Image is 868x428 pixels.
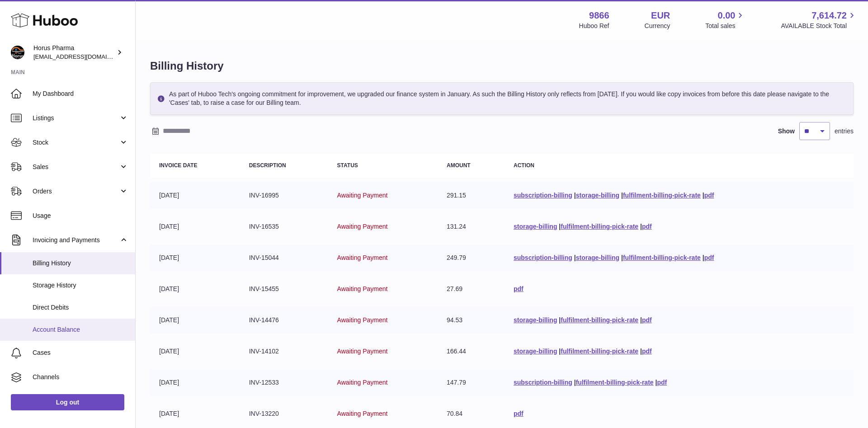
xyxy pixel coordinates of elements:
[150,82,854,115] div: As part of Huboo Tech's ongoing commitment for improvement, we upgraded our finance system in Jan...
[561,348,638,355] a: fulfilment-billing-pick-rate
[651,9,670,22] strong: EUR
[438,400,505,427] td: 70.84
[640,316,642,324] span: |
[576,254,619,261] a: storage-billing
[589,9,609,22] strong: 9866
[33,212,128,220] span: Usage
[574,379,576,386] span: |
[11,46,24,59] img: info@horus-pharma.nl
[337,223,388,230] span: Awaiting Payment
[240,307,328,334] td: INV-14476
[514,192,572,199] a: subscription-billing
[438,338,505,365] td: 166.44
[642,348,652,355] a: pdf
[576,192,619,199] a: storage-billing
[240,400,328,427] td: INV-13220
[438,276,505,302] td: 27.69
[514,348,557,355] a: storage-billing
[514,316,557,324] a: storage-billing
[150,307,240,334] td: [DATE]
[579,22,609,30] div: Huboo Ref
[240,338,328,365] td: INV-14102
[33,348,128,357] span: Cases
[337,192,388,199] span: Awaiting Payment
[559,316,561,324] span: |
[33,114,119,122] span: Listings
[438,182,505,209] td: 291.15
[33,236,119,245] span: Invoicing and Payments
[240,276,328,302] td: INV-15455
[561,223,638,230] a: fulfilment-billing-pick-rate
[337,162,358,169] strong: Status
[514,379,572,386] a: subscription-billing
[621,254,623,261] span: |
[704,192,714,199] a: pdf
[150,338,240,365] td: [DATE]
[150,182,240,209] td: [DATE]
[33,281,128,290] span: Storage History
[159,162,197,169] strong: Invoice Date
[240,245,328,271] td: INV-15044
[33,325,128,334] span: Account Balance
[642,223,652,230] a: pdf
[249,162,286,169] strong: Description
[337,348,388,355] span: Awaiting Payment
[447,162,471,169] strong: Amount
[150,276,240,302] td: [DATE]
[150,369,240,396] td: [DATE]
[645,22,670,30] div: Currency
[781,22,857,30] span: AVAILABLE Stock Total
[704,254,714,261] a: pdf
[514,410,524,417] a: pdf
[574,192,576,199] span: |
[703,254,704,261] span: |
[240,369,328,396] td: INV-12533
[559,223,561,230] span: |
[781,9,857,30] a: 7,614.72 AVAILABLE Stock Total
[438,213,505,240] td: 131.24
[657,379,667,386] a: pdf
[33,89,128,98] span: My Dashboard
[574,254,576,261] span: |
[623,254,701,261] a: fulfilment-billing-pick-rate
[438,307,505,334] td: 94.53
[150,245,240,271] td: [DATE]
[33,303,128,312] span: Direct Debits
[240,182,328,209] td: INV-16995
[337,285,388,292] span: Awaiting Payment
[337,316,388,324] span: Awaiting Payment
[703,192,704,199] span: |
[33,163,119,171] span: Sales
[150,59,854,73] h1: Billing History
[718,9,736,22] span: 0.00
[621,192,623,199] span: |
[33,53,133,60] span: [EMAIL_ADDRESS][DOMAIN_NAME]
[150,213,240,240] td: [DATE]
[514,254,572,261] a: subscription-billing
[561,316,638,324] a: fulfilment-billing-pick-rate
[640,348,642,355] span: |
[705,9,745,30] a: 0.00 Total sales
[33,138,119,147] span: Stock
[623,192,701,199] a: fulfilment-billing-pick-rate
[514,285,524,292] a: pdf
[642,316,652,324] a: pdf
[559,348,561,355] span: |
[514,223,557,230] a: storage-billing
[337,410,388,417] span: Awaiting Payment
[150,400,240,427] td: [DATE]
[655,379,657,386] span: |
[514,162,534,169] strong: Action
[33,373,128,381] span: Channels
[33,259,128,268] span: Billing History
[778,127,795,136] label: Show
[640,223,642,230] span: |
[705,22,745,30] span: Total sales
[240,213,328,240] td: INV-16535
[438,369,505,396] td: 147.79
[337,254,388,261] span: Awaiting Payment
[811,9,847,22] span: 7,614.72
[835,127,854,136] span: entries
[438,245,505,271] td: 249.79
[11,394,124,410] a: Log out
